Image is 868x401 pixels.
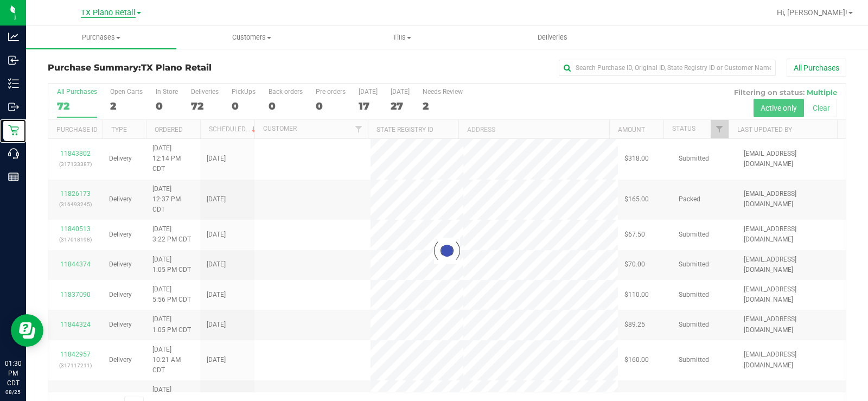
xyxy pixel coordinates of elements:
a: Tills [327,26,477,49]
inline-svg: Retail [8,125,19,136]
span: Hi, [PERSON_NAME]! [777,8,847,17]
inline-svg: Reports [8,171,19,182]
inline-svg: Inventory [8,78,19,89]
p: 08/25 [5,388,21,396]
h3: Purchase Summary: [48,63,314,73]
span: Purchases [26,33,176,42]
inline-svg: Call Center [8,148,19,159]
button: All Purchases [787,59,846,77]
a: Purchases [26,26,176,49]
inline-svg: Analytics [8,31,19,42]
a: Customers [176,26,327,49]
a: Deliveries [477,26,628,49]
p: 01:30 PM CDT [5,359,21,388]
input: Search Purchase ID, Original ID, State Registry ID or Customer Name... [559,60,776,76]
span: Tills [327,33,476,42]
iframe: Resource center [11,314,43,347]
span: Deliveries [523,33,582,42]
span: Customers [177,33,326,42]
span: TX Plano Retail [81,8,136,18]
inline-svg: Outbound [8,101,19,112]
inline-svg: Inbound [8,55,19,66]
span: TX Plano Retail [141,62,212,73]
